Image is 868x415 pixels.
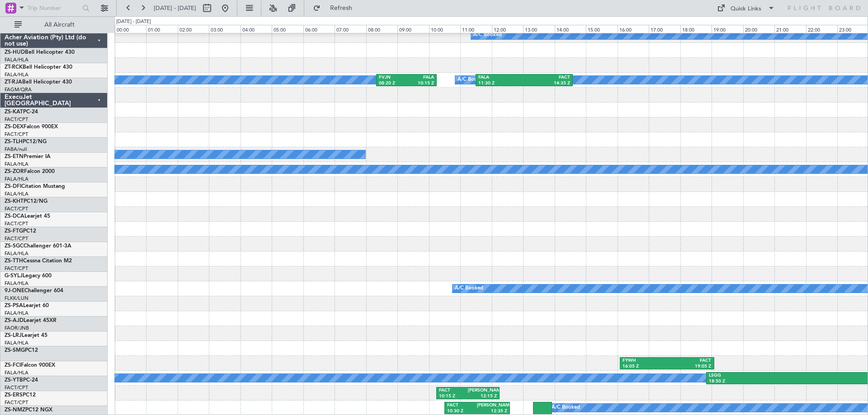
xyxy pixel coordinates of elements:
[5,191,28,197] a: FALA/HLA
[5,154,24,159] span: ZS-ETN
[406,75,434,81] div: FALA
[5,124,58,130] a: ZS-DEXFalcon 900EX
[5,303,23,308] span: ZS-PSA
[5,348,25,353] span: ZS-SMG
[5,169,55,174] a: ZS-ZORFalcon 2000
[623,364,667,370] div: 16:05 Z
[5,65,23,70] span: ZT-RCK
[5,407,25,413] span: ZS-NMZ
[5,79,22,85] span: ZT-RJA
[774,25,806,33] div: 21:00
[5,333,47,338] a: ZS-LRJLearjet 45
[712,1,779,15] button: Quick Links
[743,25,774,33] div: 20:00
[5,56,28,63] a: FALA/HLA
[379,80,406,87] div: 08:20 Z
[523,25,554,33] div: 13:00
[623,358,667,364] div: FYWH
[712,25,743,33] div: 19:00
[178,25,209,33] div: 02:00
[5,363,21,368] span: ZS-FCI
[5,273,52,279] a: G-SYLJLegacy 600
[272,25,303,33] div: 05:00
[667,364,711,370] div: 19:05 Z
[146,25,177,33] div: 01:00
[5,169,24,174] span: ZS-ZOR
[455,282,483,295] div: A/C Booked
[5,295,28,302] a: FLKK/LUN
[477,402,507,409] div: [PERSON_NAME]
[406,80,434,87] div: 10:15 Z
[478,75,524,81] div: FALA
[447,408,477,415] div: 10:30 Z
[5,265,28,272] a: FACT/CPT
[5,109,38,115] a: ZS-KATPC-24
[28,1,80,15] input: Trip Number
[322,5,360,11] span: Refresh
[5,50,25,55] span: ZS-HUD
[379,75,406,81] div: FVJN
[5,154,51,159] a: ZS-ETNPremier IA
[468,387,497,394] div: [PERSON_NAME]
[303,25,335,33] div: 06:00
[5,184,65,189] a: ZS-DFICitation Mustang
[5,407,52,413] a: ZS-NMZPC12 NGX
[5,378,23,383] span: ZS-YTB
[5,71,28,78] a: FALA/HLA
[5,161,28,168] a: FALA/HLA
[5,109,23,115] span: ZS-KAT
[5,258,23,264] span: ZS-TTH
[5,199,24,204] span: ZS-KHT
[5,318,57,323] a: ZS-AJDLearjet 45XR
[5,243,71,249] a: ZS-SGCChallenger 601-3A
[5,124,24,130] span: ZS-DEX
[5,378,38,383] a: ZS-YTBPC-24
[555,25,586,33] div: 14:00
[5,369,28,376] a: FALA/HLA
[492,25,523,33] div: 12:00
[5,288,24,294] span: 9J-ONE
[709,378,866,385] div: 18:50 Z
[5,199,47,204] a: ZS-KHTPC12/NG
[5,228,23,234] span: ZS-FTG
[154,4,196,12] span: [DATE] - [DATE]
[5,273,23,279] span: G-SYLJ
[439,387,468,394] div: FACT
[524,80,570,87] div: 14:35 Z
[5,392,23,398] span: ZS-ERS
[116,18,151,26] div: [DATE] - [DATE]
[5,220,28,227] a: FACT/CPT
[5,65,72,70] a: ZT-RCKBell Helicopter 430
[5,116,28,123] a: FACT/CPT
[5,384,28,391] a: FACT/CPT
[552,401,580,415] div: A/C Booked
[397,25,429,33] div: 09:00
[709,373,866,379] div: LSGG
[477,408,507,415] div: 12:35 Z
[5,79,72,85] a: ZT-RJABell Helicopter 430
[458,73,486,87] div: A/C Booked
[5,214,24,219] span: ZS-DCA
[335,25,366,33] div: 07:00
[468,393,497,400] div: 12:15 Z
[5,235,28,242] a: FACT/CPT
[586,25,617,33] div: 15:00
[5,363,55,368] a: ZS-FCIFalcon 900EX
[5,131,28,138] a: FACT/CPT
[524,75,570,81] div: FACT
[309,1,363,15] button: Refresh
[5,214,50,219] a: ZS-DCALearjet 45
[5,258,72,264] a: ZS-TTHCessna Citation M2
[5,303,49,308] a: ZS-PSALearjet 60
[473,28,502,42] div: A/C Booked
[5,250,28,257] a: FALA/HLA
[5,288,63,294] a: 9J-ONEChallenger 604
[5,243,24,249] span: ZS-SGC
[429,25,460,33] div: 10:00
[5,318,24,323] span: ZS-AJD
[5,139,47,145] a: ZS-TLHPC12/NG
[115,25,146,33] div: 00:00
[460,25,491,33] div: 11:00
[366,25,397,33] div: 08:00
[5,86,32,93] a: FAGM/QRA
